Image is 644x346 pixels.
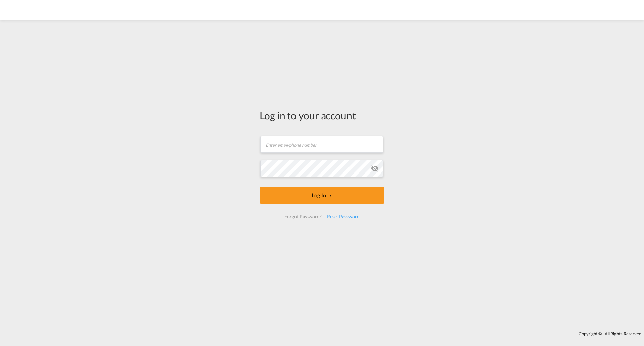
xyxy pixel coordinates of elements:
[371,164,379,172] md-icon: icon-eye-off
[282,211,324,223] div: Forgot Password?
[260,187,384,204] button: LOGIN
[260,136,383,153] input: Enter email/phone number
[260,108,384,122] div: Log in to your account
[324,211,362,223] div: Reset Password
